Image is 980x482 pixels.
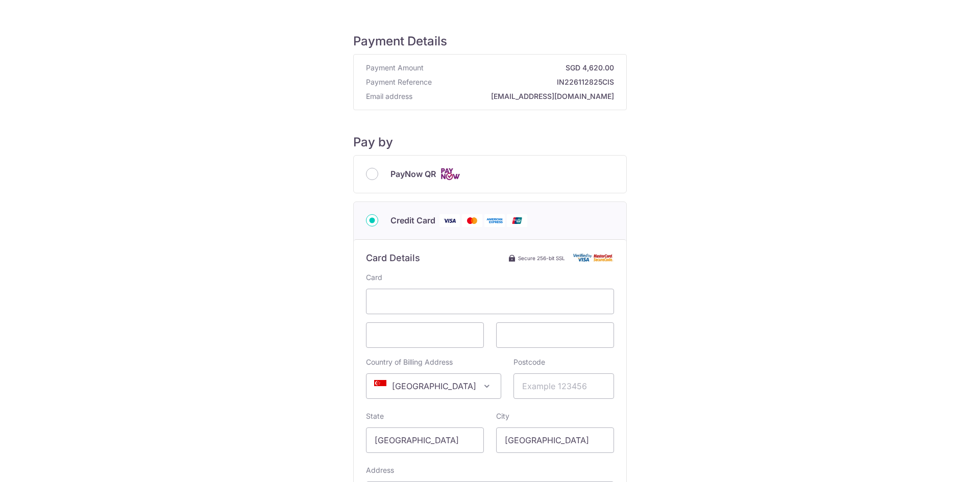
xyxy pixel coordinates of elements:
[462,214,482,227] img: Mastercard
[366,411,384,421] label: State
[573,253,614,262] img: Card secure
[366,272,382,283] label: Card
[416,91,614,102] strong: [EMAIL_ADDRESS][DOMAIN_NAME]
[436,77,614,87] strong: IN226112825CIS
[513,373,614,399] input: Example 123456
[513,357,545,367] label: Postcode
[375,329,475,341] iframe: Secure card expiration date input frame
[496,411,509,421] label: City
[518,254,565,262] span: Secure 256-bit SSL
[505,329,605,341] iframe: Secure card security code input frame
[353,135,627,150] h5: Pay by
[439,214,460,227] img: Visa
[375,295,605,308] iframe: Secure card number input frame
[428,63,614,73] strong: SGD 4,620.00
[484,214,505,227] img: American Express
[390,214,435,226] span: Credit Card
[366,77,432,87] span: Payment Reference
[366,465,394,475] label: Address
[366,91,412,102] span: Email address
[366,168,614,181] div: PayNow QR Cards logo
[440,168,460,181] img: Cards logo
[366,374,501,398] span: Singapore
[366,252,420,264] h6: Card Details
[366,214,614,227] div: Credit Card Visa Mastercard American Express Union Pay
[507,214,527,227] img: Union Pay
[366,373,501,399] span: Singapore
[390,168,436,180] span: PayNow QR
[366,357,453,367] label: Country of Billing Address
[353,34,627,49] h5: Payment Details
[366,63,424,73] span: Payment Amount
